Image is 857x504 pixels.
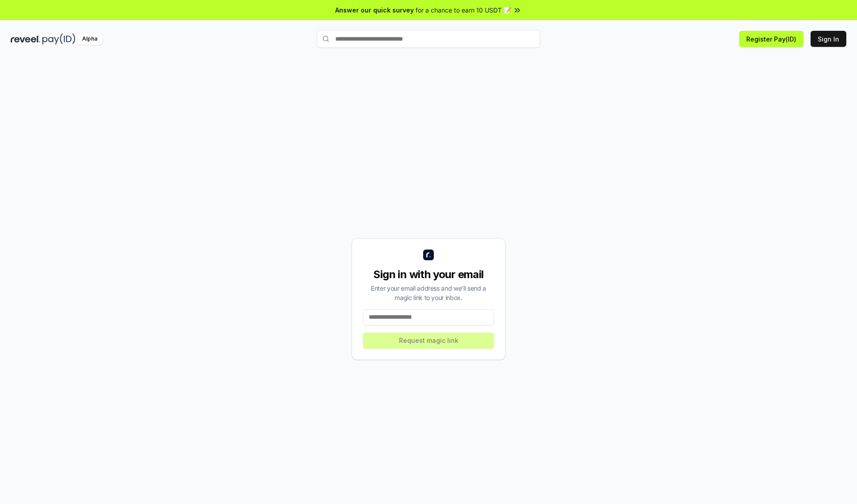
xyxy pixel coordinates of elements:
div: Enter your email address and we’ll send a magic link to your inbox. [363,283,494,302]
img: pay_id [42,33,75,45]
span: for a chance to earn 10 USDT 📝 [416,5,511,15]
img: reveel_dark [11,33,41,45]
div: Sign in with your email [363,267,494,282]
span: Answer our quick survey [335,5,414,15]
img: logo_small [423,250,434,260]
button: Register Pay(ID) [739,31,803,47]
button: Sign In [811,31,846,47]
div: Alpha [77,33,102,45]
